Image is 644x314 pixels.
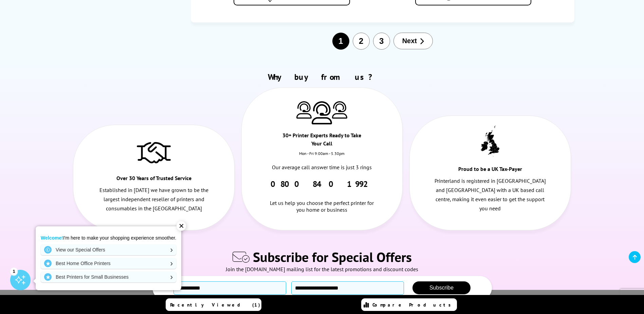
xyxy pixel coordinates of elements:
[332,101,347,119] img: Printer Experts
[177,221,186,231] div: ✕
[373,33,390,50] button: 3
[266,189,379,213] div: Let us help you choose the perfect printer for you home or business
[97,186,210,213] p: Established in [DATE] we have grown to be the largest independent reseller of printers and consum...
[41,258,176,269] a: Best Home Office Printers
[450,165,530,176] div: Proud to be a UK Tax-Payer
[361,298,457,311] a: Compare Products
[271,179,373,189] a: 0800 840 1992
[282,131,362,151] div: 30+ Printer Experts Ready to Take Your Call
[170,302,260,308] span: Recently Viewed (1)
[10,267,18,275] div: 1
[114,174,194,186] div: Over 30 Years of Trusted Service
[137,139,171,166] img: Trusted Service
[353,33,370,50] button: 2
[434,176,547,213] p: Printerland is registered in [GEOGRAPHIC_DATA] and [GEOGRAPHIC_DATA] with a UK based call centre,...
[402,37,417,45] span: Next
[393,33,433,49] button: Next
[70,72,574,82] h2: Why buy from us?
[41,235,176,241] p: I'm here to make your shopping experience smoother.
[253,248,412,266] span: Subscribe for Special Offers
[166,298,261,311] a: Recently Viewed (1)
[41,244,176,255] a: View our Special Offers
[41,235,63,241] strong: Welcome!
[412,281,471,294] button: Subscribe
[296,101,312,119] img: Printer Experts
[266,163,379,172] p: Our average call answer time is just 3 rings
[312,101,332,125] img: Printer Experts
[372,302,455,308] span: Compare Products
[429,285,454,291] span: Subscribe
[481,125,499,157] img: UK tax payer
[3,266,641,276] div: Join the [DOMAIN_NAME] mailing list for the latest promotions and discount codes
[242,151,403,163] div: Mon - Fri 9:00am - 5.30pm
[41,272,176,282] a: Best Printers for Small Businesses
